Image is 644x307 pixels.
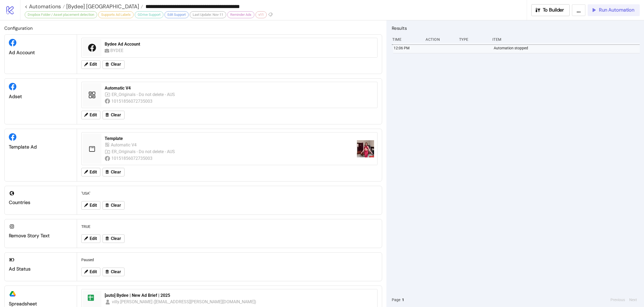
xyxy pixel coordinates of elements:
[393,43,423,53] div: 12:06 PM
[599,7,634,13] span: Run Automation
[392,297,400,303] span: Page
[111,170,121,175] span: Clear
[9,301,72,307] div: Spreadsheet
[392,25,640,32] h2: Results
[79,255,380,265] div: Paused
[25,11,97,18] div: Dropbox Folder / Asset placement detection
[255,11,267,18] div: v11
[111,203,121,208] span: Clear
[81,201,100,210] button: Edit
[103,60,125,69] button: Clear
[111,236,121,241] span: Clear
[105,136,353,142] div: Template
[9,94,72,100] div: Adset
[9,50,72,56] div: Ad Account
[65,4,143,9] a: [Bydee] [GEOGRAPHIC_DATA]
[588,4,640,16] button: Run Automation
[9,144,72,150] div: Template Ad
[90,236,97,241] span: Edit
[112,148,175,155] div: ER_Originals - Do not delete - AUS
[103,111,125,119] button: Clear
[111,155,153,162] div: 10151856072735003
[112,91,175,98] div: ER_Originals - Do not delete - AUS
[111,98,153,105] div: 10151856072735003
[103,268,125,276] button: Clear
[9,266,72,272] div: Ad Status
[25,4,65,9] a: < Automations
[81,60,100,69] button: Edit
[90,62,97,67] span: Edit
[572,4,586,16] button: ...
[98,11,134,18] div: Supports Ad Labels
[103,168,125,176] button: Clear
[9,199,72,206] div: Countries
[531,4,570,16] button: To Builder
[4,25,382,32] h2: Configuration
[79,221,380,232] div: TRUE
[110,47,125,54] div: BYDEE
[81,111,100,119] button: Edit
[425,34,455,45] div: Action
[111,113,121,117] span: Clear
[105,41,374,47] div: Bydee Ad Account
[459,34,488,45] div: Type
[609,297,627,303] button: Previous
[103,201,125,210] button: Clear
[65,3,139,10] span: [Bydee] [GEOGRAPHIC_DATA]
[227,11,254,18] div: Reminder Ads
[111,269,121,274] span: Clear
[79,188,380,198] div: "USA"
[492,34,640,45] div: Item
[9,233,72,239] div: Remove Story Text
[190,11,226,18] div: Last Update: Nov-11
[392,34,421,45] div: Time
[90,170,97,175] span: Edit
[103,234,125,243] button: Clear
[81,234,100,243] button: Edit
[90,113,97,117] span: Edit
[81,268,100,276] button: Edit
[111,142,138,148] div: Automatic V4
[357,140,374,157] img: https://scontent-fra5-1.xx.fbcdn.net/v/t15.13418-10/506221464_1883750095806492_397770129725108395...
[164,11,189,18] div: Edit Support
[135,11,163,18] div: GDrive Support
[105,293,374,298] div: [auto] Bydee | New Ad Brief | 2025
[400,297,406,303] button: 1
[111,62,121,67] span: Clear
[105,85,374,91] div: Automatic V4
[81,168,100,176] button: Edit
[112,298,257,305] div: villy.[PERSON_NAME] ([EMAIL_ADDRESS][PERSON_NAME][DOMAIN_NAME])
[493,43,641,53] div: Automation stopped
[543,7,564,13] span: To Builder
[90,203,97,208] span: Edit
[628,297,639,303] button: Next
[90,269,97,274] span: Edit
